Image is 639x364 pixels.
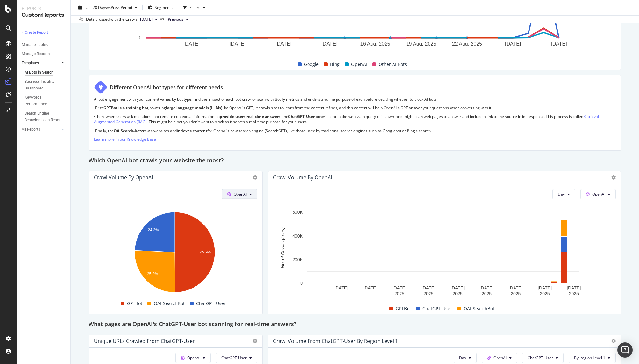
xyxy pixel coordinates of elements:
[230,41,245,46] text: [DATE]
[22,41,48,48] div: Manage Tables
[482,353,517,363] button: OpenAI
[94,114,95,119] strong: ·
[280,227,285,268] text: No. of Crawls (Logs)
[22,51,50,57] div: Manage Reports
[273,174,332,181] div: Crawl Volume by OpenAI
[200,250,211,254] text: 49.9%
[148,228,159,232] text: 24.3%
[423,291,433,296] text: 2025
[522,353,564,363] button: ChatGPT-User
[363,285,377,290] text: [DATE]
[94,338,195,344] div: Unique URLs Crawled from ChatGPT-User
[22,29,66,36] a: + Create Report
[147,272,158,276] text: 25.8%
[187,355,200,360] span: OpenAI
[454,353,477,363] button: Day
[76,3,140,13] button: Last 28 DaysvsPrev. Period
[84,5,107,10] span: Last 28 Days
[221,355,247,360] span: ChatGPT-User
[181,3,208,13] button: Filters
[94,209,256,298] svg: A chart.
[114,128,141,133] strong: OAISearch-bot
[304,61,319,68] span: Google
[94,96,616,102] p: AI bot engagement with your content varies by bot type. Find the impact of each bot crawl or scan...
[292,210,303,215] text: 600K
[273,209,613,298] div: A chart.
[493,355,507,360] span: OpenAI
[165,16,191,23] button: Previous
[25,78,61,92] div: Business Insights Dashboard
[551,41,567,46] text: [DATE]
[292,257,303,262] text: 200K
[22,5,65,11] div: Reports
[574,355,605,360] span: By: region Level 1
[110,84,223,91] div: Different OpenAI bot types for different needs
[528,355,553,360] span: ChatGPT-User
[22,41,66,48] a: Manage Tables
[292,233,303,239] text: 400K
[540,291,550,296] text: 2025
[94,128,616,133] p: Finally, the crawls websites and for OpenAI's new search engine (SearchGPT), like those used by t...
[166,105,222,111] strong: large language models (LLMs)
[351,61,367,68] span: OpenAI
[452,41,482,46] text: 22 Aug. 2025
[138,16,160,23] button: [DATE]
[334,285,348,290] text: [DATE]
[168,17,183,22] span: Previous
[89,156,224,166] h2: Which OpenAI bot crawls your website the most?
[459,355,466,360] span: Day
[175,353,211,363] button: OpenAI
[184,41,200,46] text: [DATE]
[138,35,140,40] text: 0
[22,126,40,133] div: All Reports
[145,3,175,13] button: Segments
[25,69,66,76] a: AI Bots in Search
[25,94,60,108] div: Keywords Performance
[592,191,605,197] span: OpenAI
[22,126,60,133] a: All Reports
[196,300,226,307] span: ChatGPT-User
[567,285,581,290] text: [DATE]
[538,285,552,290] text: [DATE]
[300,281,303,286] text: 0
[422,305,452,312] span: ChatGPT-User
[160,16,165,22] span: vs
[482,291,492,296] text: 2025
[94,137,156,142] a: Learn more in our Knowledge Base
[451,285,465,290] text: [DATE]
[89,75,621,151] div: Different OpenAI bot types for different needsAI bot engagement with your content varies by bot t...
[155,5,173,10] span: Segments
[406,41,436,46] text: 19 Aug. 2025
[222,189,257,199] button: OpenAI
[94,174,153,181] div: Crawl Volume by OpenAI
[140,17,153,22] span: 2025 Jun. 24th
[273,338,398,344] div: Crawl Volume from ChatGPT-User by region Level 1
[617,342,633,358] div: Open Intercom Messenger
[89,319,621,330] div: What pages are OpenAI's ChatGPT-User bot scanning for real-time answers?
[22,60,39,67] div: Templates
[22,11,65,19] div: CustomReports
[464,305,494,312] span: OAI-SearchBot
[275,41,291,46] text: [DATE]
[552,189,575,199] button: Day
[396,305,411,312] span: GPTBot
[22,60,60,67] a: Templates
[379,61,407,68] span: Other AI Bots
[94,105,616,111] p: First, powering like OpenAI's GPT, it crawls sites to learn from the content it finds, and this c...
[511,291,521,296] text: 2025
[580,189,616,199] button: OpenAI
[94,128,95,133] strong: ·
[25,110,66,124] a: Search Engine Behavior: Logs Report
[86,17,138,22] div: Data crossed with the Crawls
[509,285,523,290] text: [DATE]
[479,285,493,290] text: [DATE]
[422,285,436,290] text: [DATE]
[189,5,200,10] div: Filters
[393,285,407,290] text: [DATE]
[94,105,95,111] strong: ·
[107,5,132,10] span: vs Prev. Period
[220,114,280,119] strong: provide users real-time answers
[453,291,463,296] text: 2025
[558,191,565,197] span: Day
